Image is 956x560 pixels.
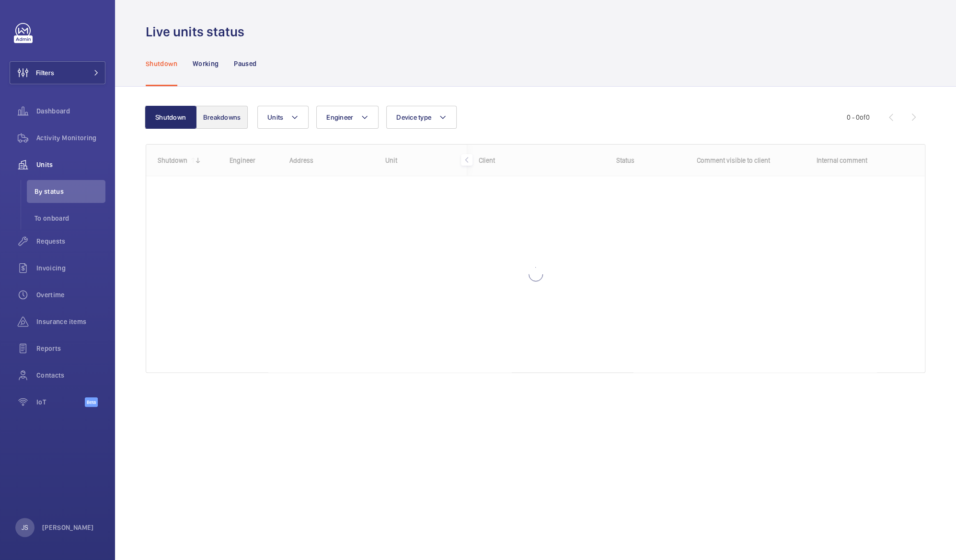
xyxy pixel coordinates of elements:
button: Engineer [316,106,379,129]
span: Requests [36,236,105,246]
p: JS [22,523,28,532]
h1: Live units status [146,23,250,41]
span: Invoicing [36,263,105,273]
span: Filters [36,68,54,78]
span: Contacts [36,370,105,380]
button: Units [257,106,309,129]
span: By status [35,187,105,196]
span: 0 - 0 0 [847,114,870,121]
span: Dashboard [36,106,105,116]
span: Device type [396,113,431,121]
p: Working [193,59,219,68]
p: Shutdown [146,59,177,68]
span: Insurance items [36,317,105,326]
span: Reports [36,344,105,353]
span: Engineer [326,113,353,121]
span: Units [36,160,105,169]
span: Beta [85,397,98,407]
button: Breakdowns [196,106,248,129]
p: [PERSON_NAME] [42,523,94,532]
span: Overtime [36,290,105,300]
span: Activity Monitoring [36,133,105,143]
span: To onboard [35,213,105,223]
span: IoT [36,397,85,407]
p: Paused [234,59,256,68]
span: Units [267,113,283,121]
button: Device type [386,106,457,129]
button: Shutdown [145,106,196,129]
button: Filters [10,61,105,84]
span: of [860,113,866,121]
